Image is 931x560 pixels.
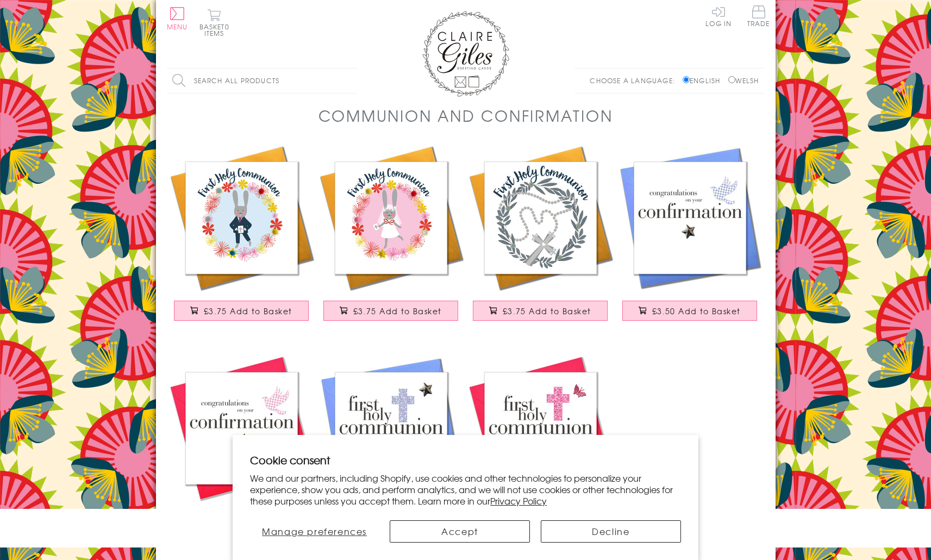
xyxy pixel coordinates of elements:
[353,306,442,316] span: £3.75 Add to Basket
[167,353,316,503] img: Confirmation Congratulations Card, Pink Dove, Embellished with a padded star
[167,353,316,542] a: Confirmation Congratulations Card, Pink Dove, Embellished with a padded star £3.50 Add to Basket
[390,520,530,543] button: Accept
[683,76,726,85] label: English
[652,306,741,316] span: £3.50 Add to Basket
[199,9,229,36] button: Basket0 items
[318,104,613,127] h1: Communion and Confirmation
[747,5,770,29] a: Trade
[204,22,229,38] span: 0 items
[167,69,357,93] input: Search all products
[615,143,765,332] a: Confirmation Congratulations Card, Blue Dove, Embellished with a padded star £3.50 Add to Basket
[466,143,615,332] a: Religious Occassions Card, Beads, First Holy Communion, Embellished with pompoms £3.75 Add to Basket
[167,143,316,293] img: First Holy Communion Card, Blue Flowers, Embellished with pompoms
[250,472,681,506] p: We and our partners, including Shopify, use cookies and other technologies to personalize your ex...
[167,143,316,332] a: First Holy Communion Card, Blue Flowers, Embellished with pompoms £3.75 Add to Basket
[590,76,680,85] p: Choose a language:
[422,11,509,97] img: Claire Giles Greetings Cards
[316,353,466,503] img: First Holy Communion Card, Blue Cross, Embellished with a shiny padded star
[250,452,681,468] h2: Cookie consent
[204,306,292,316] span: £3.75 Add to Basket
[615,143,765,293] img: Confirmation Congratulations Card, Blue Dove, Embellished with a padded star
[316,143,466,332] a: First Holy Communion Card, Pink Flowers, Embellished with pompoms £3.75 Add to Basket
[262,525,367,538] span: Manage preferences
[346,69,357,93] input: Search
[473,301,608,321] button: £3.75 Add to Basket
[747,5,770,27] span: Trade
[503,306,591,316] span: £3.75 Add to Basket
[316,143,466,293] img: First Holy Communion Card, Pink Flowers, Embellished with pompoms
[705,5,732,27] a: Log In
[683,76,690,83] input: English
[323,301,458,321] button: £3.75 Add to Basket
[167,22,188,32] span: Menu
[541,520,681,543] button: Decline
[316,353,466,542] a: First Holy Communion Card, Blue Cross, Embellished with a shiny padded star £3.50 Add to Basket
[466,353,615,503] img: First Holy Communion Card, Pink Cross, embellished with a fabric butterfly
[174,301,309,321] button: £3.75 Add to Basket
[167,7,188,30] button: Menu
[250,520,379,543] button: Manage preferences
[466,353,615,542] a: First Holy Communion Card, Pink Cross, embellished with a fabric butterfly £3.50 Add to Basket
[466,143,615,293] img: Religious Occassions Card, Beads, First Holy Communion, Embellished with pompoms
[728,76,735,83] input: Welsh
[622,301,757,321] button: £3.50 Add to Basket
[728,76,759,85] label: Welsh
[490,494,547,507] a: Privacy Policy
